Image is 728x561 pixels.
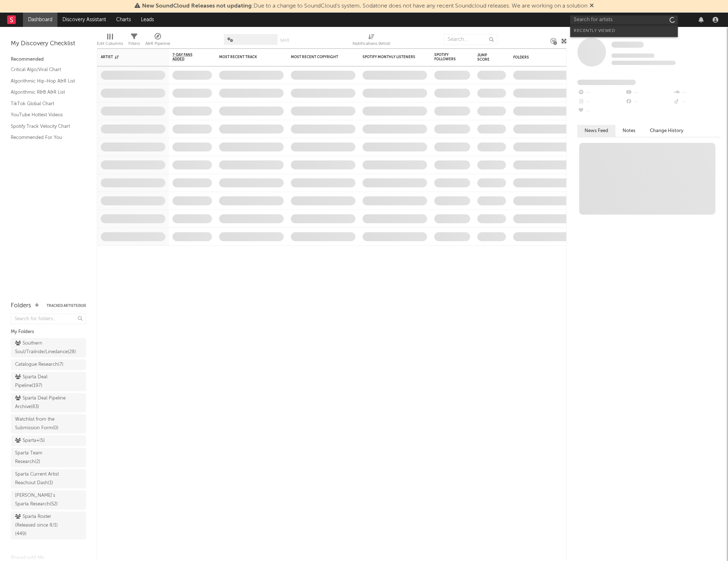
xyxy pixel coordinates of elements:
[128,39,140,48] div: Filters
[11,338,86,357] a: Southern Soul/Trailride/Linedance(28)
[673,97,721,107] div: --
[280,38,289,42] button: Save
[11,414,86,434] a: Watchlist from the Submission Form(0)
[11,100,79,108] a: TikTok Global Chart
[11,55,86,64] div: Recommended
[15,373,66,390] div: Sparta Deal Pipeline ( 197 )
[11,359,86,370] a: Catalogue Research(7)
[15,449,66,466] div: Sparta Team Research ( 2 )
[477,53,495,62] div: Jump Score
[577,125,615,137] button: News Feed
[219,55,273,59] div: Most Recent Track
[590,3,594,9] span: Dismiss
[577,107,625,116] div: --
[136,13,159,27] a: Leads
[15,491,66,509] div: [PERSON_NAME]'s Sparta Research ( 52 )
[15,339,76,356] div: Southern Soul/Trailride/Linedance ( 28 )
[625,88,673,97] div: --
[11,328,86,336] div: My Folders
[11,66,79,74] a: Critical Algo/Viral Chart
[11,448,86,467] a: Sparta Team Research(2)
[11,122,79,130] a: Spotify Track Velocity Chart
[11,134,79,141] a: Recommended For You
[11,435,86,446] a: Sparta+(5)
[11,314,86,324] input: Search for folders...
[673,88,721,97] div: --
[11,111,79,119] a: YouTube Hottest Videos
[611,42,644,48] span: Some Artist
[142,3,587,9] span: : Due to a change to SoundCloud's system, Sodatone does not have any recent Soundcloud releases. ...
[11,511,86,539] a: Sparta Roster (Released since 8/1)(449)
[101,55,155,59] div: Artist
[15,436,45,445] div: Sparta+ ( 5 )
[11,372,86,391] a: Sparta Deal Pipeline(197)
[577,88,625,97] div: --
[611,53,654,58] span: Tracking Since: [DATE]
[444,34,497,45] input: Search...
[15,513,66,538] div: Sparta Roster (Released since 8/1) ( 449 )
[142,3,252,9] span: New SoundCloud Releases not updating
[615,125,643,137] button: Notes
[611,61,676,65] span: 0 fans last week
[434,53,459,61] div: Spotify Followers
[611,41,644,48] a: Some Artist
[145,31,170,51] div: A&R Pipeline
[11,88,79,96] a: Algorithmic R&B A&R List
[513,55,567,60] div: Folders
[111,13,136,27] a: Charts
[15,470,66,487] div: Sparta Current Artist Reachout Dash ( 1 )
[574,27,674,35] div: Recently Viewed
[11,77,79,85] a: Algorithmic Hip-Hop A&R List
[23,13,57,27] a: Dashboard
[11,393,86,412] a: Sparta Deal Pipeline Archive(83)
[97,39,123,48] div: Edit Columns
[11,469,86,488] a: Sparta Current Artist Reachout Dash(1)
[11,490,86,510] a: [PERSON_NAME]'s Sparta Research(52)
[57,13,111,27] a: Discovery Assistant
[97,31,123,51] div: Edit Columns
[625,97,673,107] div: --
[145,39,170,48] div: A&R Pipeline
[172,53,201,61] span: 7-Day Fans Added
[291,55,345,59] div: Most Recent Copyright
[11,39,86,48] div: My Discovery Checklist
[15,360,63,369] div: Catalogue Research ( 7 )
[47,304,86,308] button: Tracked Artists(919)
[577,97,625,107] div: --
[128,31,140,51] div: Filters
[15,394,66,411] div: Sparta Deal Pipeline Archive ( 83 )
[577,80,636,85] span: Fans Added by Platform
[363,55,416,59] div: Spotify Monthly Listeners
[570,15,678,24] input: Search for artists
[353,31,390,51] div: Notifications (Artist)
[11,301,31,310] div: Folders
[353,39,390,48] div: Notifications (Artist)
[643,125,691,137] button: Change History
[15,415,66,433] div: Watchlist from the Submission Form ( 0 )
